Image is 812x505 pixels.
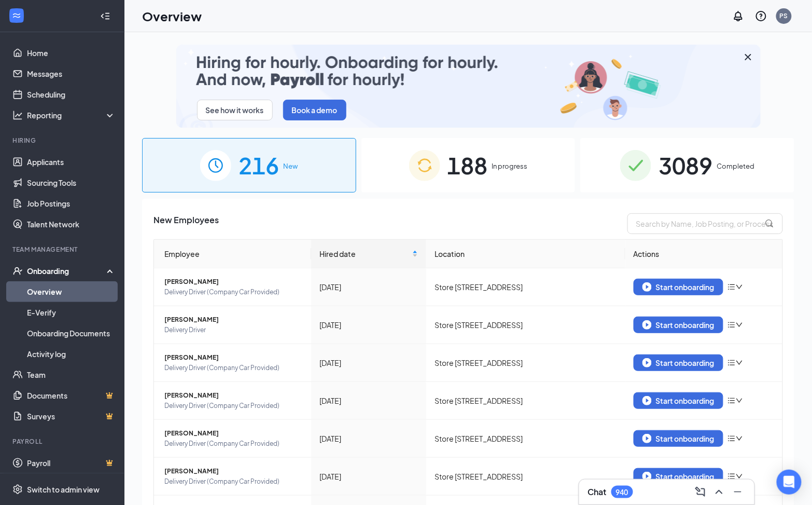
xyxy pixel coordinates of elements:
button: ComposeMessage [692,484,709,500]
span: In progress [492,161,528,171]
div: Open Intercom Messenger [777,470,802,495]
span: [PERSON_NAME] [164,390,303,401]
div: Start onboarding [642,320,715,330]
td: Store [STREET_ADDRESS] [426,458,625,496]
a: Home [27,43,116,63]
span: Delivery Driver (Company Car Provided) [164,401,303,411]
a: Scheduling [27,84,116,105]
span: [PERSON_NAME] [164,428,303,439]
a: DocumentsCrown [27,385,116,406]
td: Store [STREET_ADDRESS] [426,382,625,420]
span: 216 [239,147,279,183]
span: down [736,283,743,291]
button: Start onboarding [634,430,723,447]
img: payroll-small.gif [176,45,761,128]
span: Completed [717,161,754,171]
div: [DATE] [319,433,418,444]
a: Overview [27,281,116,302]
div: Start onboarding [642,282,715,292]
td: Store [STREET_ADDRESS] [426,268,625,306]
svg: QuestionInfo [755,10,767,22]
svg: UserCheck [12,266,23,276]
button: See how it works [197,100,273,120]
a: Team [27,364,116,385]
button: Start onboarding [634,317,723,333]
svg: Minimize [732,486,744,498]
svg: Collapse [100,11,110,21]
span: [PERSON_NAME] [164,352,303,363]
a: Job Postings [27,193,116,214]
span: bars [727,359,736,367]
span: 3089 [659,147,712,183]
div: [DATE] [319,319,418,331]
button: ChevronUp [711,484,727,500]
svg: WorkstreamLogo [11,10,22,21]
div: Start onboarding [642,434,715,443]
span: Delivery Driver (Company Car Provided) [164,363,303,373]
span: New Employees [153,213,219,234]
span: bars [727,472,736,481]
span: Delivery Driver (Company Car Provided) [164,476,303,487]
button: Minimize [730,484,746,500]
button: Start onboarding [634,392,723,409]
input: Search by Name, Job Posting, or Process [627,213,783,234]
div: Payroll [12,437,114,446]
span: bars [727,397,736,405]
div: Hiring [12,136,114,145]
a: Messages [27,63,116,84]
div: Switch to admin view [27,484,100,495]
div: Start onboarding [642,396,715,405]
span: [PERSON_NAME] [164,277,303,287]
div: Start onboarding [642,472,715,481]
th: Actions [625,240,782,268]
svg: ChevronUp [713,486,725,498]
a: Sourcing Tools [27,172,116,193]
td: Store [STREET_ADDRESS] [426,344,625,382]
a: Applicants [27,152,116,172]
svg: Analysis [12,110,23,120]
span: [PERSON_NAME] [164,315,303,325]
td: Store [STREET_ADDRESS] [426,306,625,344]
svg: Cross [742,51,754,63]
td: Store [STREET_ADDRESS] [426,420,625,458]
a: Onboarding Documents [27,323,116,344]
span: Hired date [319,248,410,260]
span: down [736,435,743,442]
a: SurveysCrown [27,406,116,427]
button: Start onboarding [634,354,723,371]
a: Talent Network [27,214,116,235]
div: [DATE] [319,395,418,406]
h3: Chat [587,486,606,498]
button: Book a demo [283,100,346,120]
button: Start onboarding [634,468,723,485]
span: Delivery Driver [164,325,303,335]
div: Onboarding [27,266,107,276]
span: down [736,359,743,366]
div: Reporting [27,110,116,120]
h1: Overview [142,7,202,25]
span: down [736,473,743,480]
svg: Settings [12,484,23,495]
button: Start onboarding [634,279,723,295]
div: [DATE] [319,357,418,368]
span: bars [727,434,736,443]
span: down [736,397,743,404]
a: PayrollCrown [27,453,116,473]
span: New [283,161,298,171]
div: PS [780,11,788,20]
a: E-Verify [27,302,116,323]
span: Delivery Driver (Company Car Provided) [164,439,303,449]
span: [PERSON_NAME] [164,466,303,476]
span: bars [727,321,736,329]
span: down [736,321,743,329]
div: Team Management [12,245,114,254]
svg: Notifications [732,10,745,22]
div: Start onboarding [642,358,715,367]
th: Location [426,240,625,268]
span: 188 [447,147,488,183]
svg: ComposeMessage [694,486,707,498]
a: Activity log [27,344,116,364]
div: [DATE] [319,281,418,293]
span: bars [727,283,736,291]
th: Employee [154,240,311,268]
